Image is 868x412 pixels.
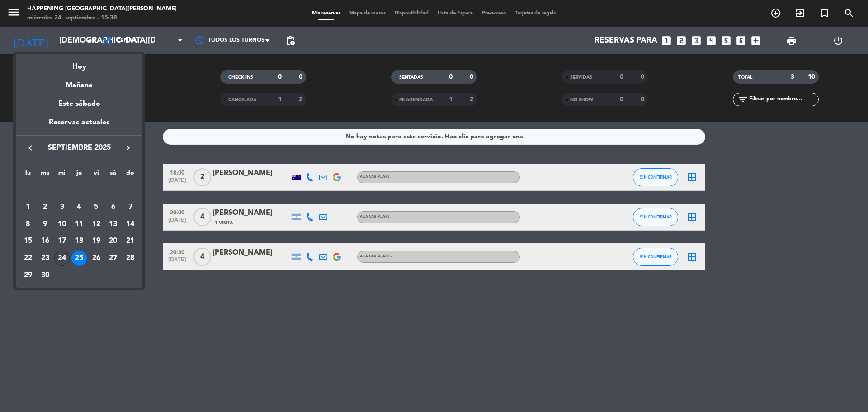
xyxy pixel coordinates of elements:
[123,217,138,232] div: 14
[37,216,54,233] td: 9 de septiembre de 2025
[105,216,122,233] td: 13 de septiembre de 2025
[19,168,37,182] th: lunes
[53,168,71,182] th: miércoles
[20,268,36,283] div: 29
[105,168,122,182] th: sábado
[37,199,54,216] td: 2 de septiembre de 2025
[37,267,54,284] td: 30 de septiembre de 2025
[53,250,71,267] td: 24 de septiembre de 2025
[20,233,36,249] div: 15
[71,232,88,250] td: 18 de septiembre de 2025
[88,232,105,250] td: 19 de septiembre de 2025
[38,251,53,266] div: 23
[71,250,88,267] td: 25 de septiembre de 2025
[19,181,139,199] td: SEP.
[89,217,104,232] div: 12
[71,233,87,249] div: 18
[54,233,70,249] div: 17
[22,142,38,154] button: keyboard_arrow_left
[105,250,122,267] td: 27 de septiembre de 2025
[122,232,139,250] td: 21 de septiembre de 2025
[105,199,122,216] td: 6 de septiembre de 2025
[122,168,139,182] th: domingo
[38,217,53,232] div: 9
[54,251,70,266] div: 24
[19,232,37,250] td: 15 de septiembre de 2025
[20,251,36,266] div: 22
[54,199,70,215] div: 3
[89,251,104,266] div: 26
[71,199,87,215] div: 4
[53,232,71,250] td: 17 de septiembre de 2025
[20,199,36,215] div: 1
[105,232,122,250] td: 20 de septiembre de 2025
[37,168,54,182] th: martes
[123,199,138,215] div: 7
[20,217,36,232] div: 8
[123,251,138,266] div: 28
[54,217,70,232] div: 10
[123,233,138,249] div: 21
[19,267,37,284] td: 29 de septiembre de 2025
[37,250,54,267] td: 23 de septiembre de 2025
[19,250,37,267] td: 22 de septiembre de 2025
[122,216,139,233] td: 14 de septiembre de 2025
[88,250,105,267] td: 26 de septiembre de 2025
[38,233,53,249] div: 16
[123,142,133,153] i: keyboard_arrow_right
[120,142,136,154] button: keyboard_arrow_right
[71,199,88,216] td: 4 de septiembre de 2025
[122,199,139,216] td: 7 de septiembre de 2025
[16,117,142,135] div: Reservas actuales
[53,199,71,216] td: 3 de septiembre de 2025
[16,54,142,73] div: Hoy
[88,199,105,216] td: 5 de septiembre de 2025
[88,168,105,182] th: viernes
[89,199,104,215] div: 5
[19,199,37,216] td: 1 de septiembre de 2025
[89,233,104,249] div: 19
[122,250,139,267] td: 28 de septiembre de 2025
[53,216,71,233] td: 10 de septiembre de 2025
[38,268,53,283] div: 30
[88,216,105,233] td: 12 de septiembre de 2025
[71,216,88,233] td: 11 de septiembre de 2025
[37,232,54,250] td: 16 de septiembre de 2025
[16,73,142,91] div: Mañana
[25,142,36,153] i: keyboard_arrow_left
[105,251,121,266] div: 27
[38,199,53,215] div: 2
[105,217,121,232] div: 13
[19,216,37,233] td: 8 de septiembre de 2025
[71,217,87,232] div: 11
[105,199,121,215] div: 6
[38,142,120,154] span: septiembre 2025
[71,251,87,266] div: 25
[16,91,142,117] div: Este sábado
[71,168,88,182] th: jueves
[105,233,121,249] div: 20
